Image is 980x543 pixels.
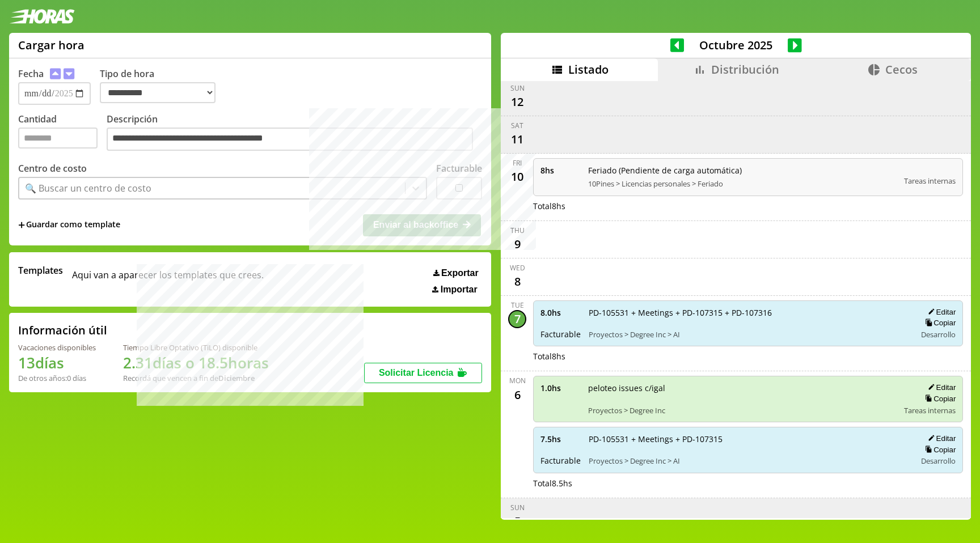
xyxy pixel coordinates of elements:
input: Cantidad [18,128,98,149]
button: Copiar [922,318,956,328]
span: Facturable [540,329,581,340]
h2: Información útil [18,323,107,338]
div: Sat [511,121,523,130]
button: Editar [924,307,956,317]
h1: 13 días [18,353,96,373]
div: Total 8 hs [533,351,963,362]
span: Desarrollo [921,456,956,466]
span: 8 hs [540,165,580,176]
h1: Cargar hora [18,37,85,53]
div: Mon [509,376,526,385]
span: Octubre 2025 [684,37,788,53]
span: Feriado (Pendiente de carga automática) [588,165,896,176]
div: 6 [508,385,526,404]
span: Cecos [885,62,918,77]
button: Editar [924,383,956,392]
label: Fecha [18,67,44,80]
div: Tue [511,300,524,310]
span: Solicitar Licencia [379,368,454,377]
select: Tipo de hora [100,82,216,103]
span: Desarrollo [921,329,956,340]
span: 10Pines > Licencias personales > Feriado [588,179,896,189]
label: Facturable [436,162,482,175]
span: 1.0 hs [540,383,580,393]
span: +Guardar como template [18,219,120,231]
img: logotipo [9,9,75,24]
div: Fri [513,158,522,168]
span: PD-105531 + Meetings + PD-107315 [589,434,908,444]
div: scrollable content [501,81,971,519]
span: Tareas internas [904,405,956,415]
div: Recordá que vencen a fin de [123,373,269,383]
label: Centro de costo [18,162,87,175]
span: Facturable [540,455,581,466]
label: Cantidad [18,113,107,154]
div: 5 [508,512,526,531]
span: Aqui van a aparecer los templates que crees. [72,264,264,295]
label: Descripción [107,113,482,154]
div: 7 [508,310,526,328]
span: Importar [441,285,478,295]
div: 🔍 Buscar un centro de costo [25,182,151,194]
div: 11 [508,130,526,149]
div: 8 [508,273,526,291]
div: Sun [510,503,525,512]
span: Proyectos > Degree Inc > AI [589,329,908,340]
div: Vacaciones disponibles [18,342,96,353]
div: Wed [510,263,525,273]
div: Thu [510,226,525,235]
div: De otros años: 0 días [18,373,96,383]
span: Proyectos > Degree Inc [588,405,896,415]
label: Tipo de hora [100,67,225,105]
div: Total 8 hs [533,201,963,211]
span: Listado [568,62,609,77]
button: Exportar [430,268,482,279]
span: Templates [18,264,63,277]
div: 10 [508,168,526,186]
div: Total 8.5 hs [533,478,963,489]
button: Solicitar Licencia [364,363,482,383]
button: Editar [924,434,956,443]
div: Tiempo Libre Optativo (TiLO) disponible [123,342,269,353]
div: 9 [508,235,526,253]
span: 7.5 hs [540,434,581,444]
span: PD-105531 + Meetings + PD-107315 + PD-107316 [589,307,908,318]
span: Distribución [711,62,779,77]
button: Copiar [922,445,956,455]
button: Copiar [922,394,956,404]
textarea: Descripción [107,128,473,151]
b: Diciembre [218,373,255,383]
span: 8.0 hs [540,307,581,318]
span: Exportar [441,268,479,278]
span: + [18,219,25,231]
span: Proyectos > Degree Inc > AI [589,456,908,466]
div: 12 [508,93,526,111]
span: Tareas internas [904,176,956,186]
h1: 2.31 días o 18.5 horas [123,353,269,373]
span: peloteo issues c/igal [588,383,896,393]
div: Sun [510,83,525,93]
